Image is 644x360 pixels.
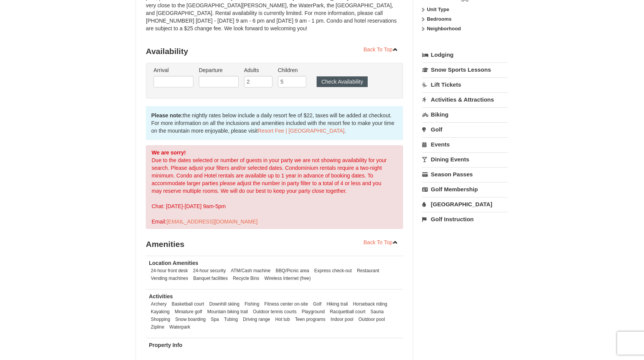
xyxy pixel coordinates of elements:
a: [EMAIL_ADDRESS][DOMAIN_NAME] [167,219,258,225]
a: Golf Instruction [422,212,508,226]
li: Driving range [241,316,272,323]
li: Express check-out [312,267,354,275]
li: Golf [311,300,324,308]
strong: Unit Type [427,7,449,12]
label: Departure [199,66,239,74]
button: Check Availability [317,76,368,87]
li: Playground [300,308,327,316]
a: Season Passes [422,167,508,181]
a: Back To Top [358,237,403,248]
label: Children [278,66,306,74]
li: Outdoor tennis courts [251,308,299,316]
li: Fitness center on-site [263,300,310,308]
li: Downhill skiing [207,300,241,308]
li: Fishing [243,300,261,308]
li: Vending machines [149,275,190,282]
a: Lift Tickets [422,77,508,92]
li: Tubing [222,316,240,323]
strong: Neighborhood [427,26,461,31]
label: Adults [244,66,272,74]
li: Racquetball court [328,308,367,316]
li: Spa [209,316,221,323]
li: Miniature golf [173,308,204,316]
li: Shopping [149,316,172,323]
a: Golf Membership [422,182,508,196]
a: Snow Sports Lessons [422,62,508,77]
strong: Activities [149,293,173,299]
li: Snow boarding [173,316,208,323]
strong: Location Amenities [149,260,198,266]
li: Waterpark [167,323,192,331]
div: the nightly rates below include a daily resort fee of $22, taxes will be added at checkout. For m... [146,106,403,140]
li: ATM/Cash machine [229,267,272,275]
li: Mountain biking trail [205,308,250,316]
li: Hot tub [273,316,292,323]
a: Events [422,137,508,151]
li: Zipline [149,323,166,331]
li: Basketball court [170,300,206,308]
h3: Amenities [146,237,403,252]
li: Horseback riding [351,300,389,308]
a: Golf [422,122,508,136]
label: Arrival [154,66,193,74]
li: 24-hour security [191,267,228,275]
strong: We are sorry! [152,150,186,156]
a: Biking [422,107,508,122]
strong: Bedrooms [427,16,451,22]
li: Recycle Bins [231,275,261,282]
a: Resort Fee | [GEOGRAPHIC_DATA] [258,128,344,134]
a: [GEOGRAPHIC_DATA] [422,197,508,211]
li: BBQ/Picnic area [274,267,311,275]
strong: Please note: [151,112,183,118]
li: Archery [149,300,168,308]
div: Due to the dates selected or number of guests in your party we are not showing availability for y... [146,145,403,229]
li: Outdoor pool [357,316,387,323]
li: Indoor pool [329,316,355,323]
a: Lodging [422,48,508,62]
li: Restaurant [355,267,381,275]
li: Banquet facilities [192,275,230,282]
li: Hiking trail [325,300,350,308]
li: Teen programs [293,316,327,323]
li: 24-hour front desk [149,267,190,275]
li: Wireless Internet (free) [263,275,313,282]
a: Activities & Attractions [422,92,508,107]
li: Kayaking [149,308,172,316]
h3: Availability [146,44,403,59]
strong: Property Info [149,342,182,348]
a: Dining Events [422,152,508,166]
li: Sauna [368,308,385,316]
a: Back To Top [358,44,403,55]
